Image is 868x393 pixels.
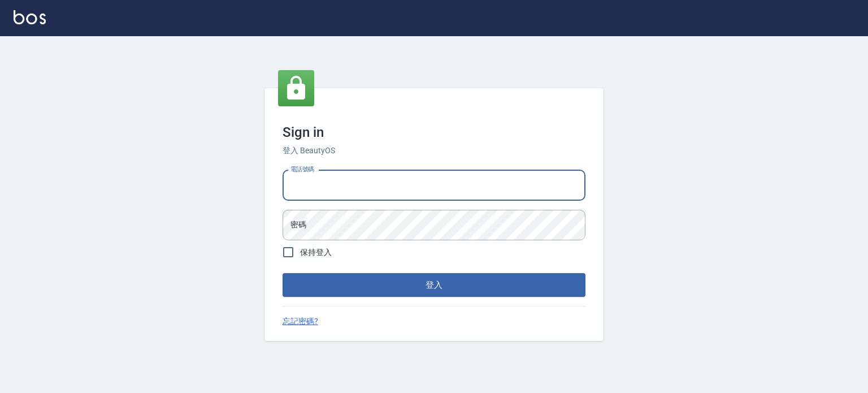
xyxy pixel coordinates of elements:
label: 電話號碼 [290,165,314,174]
button: 登入 [283,273,585,297]
a: 忘記密碼? [283,316,318,327]
span: 保持登入 [300,247,332,258]
h6: 登入 BeautyOS [283,145,585,157]
h3: Sign in [283,124,585,140]
img: Logo [14,10,46,24]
